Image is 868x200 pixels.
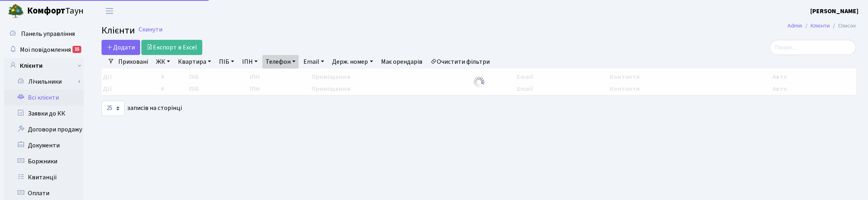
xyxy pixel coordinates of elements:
[811,22,830,30] a: Клієнти
[810,6,858,16] a: [PERSON_NAME]
[8,3,24,19] img: logo.png
[20,45,71,54] span: Мої повідомлення
[4,169,84,185] a: Квитанції
[9,74,84,90] a: Лічильники
[300,55,327,69] a: Email
[175,55,214,69] a: Квартира
[473,76,485,88] img: Обробка...
[139,26,162,33] a: Скинути
[4,42,84,58] a: Мої повідомлення15
[776,18,868,34] nav: breadcrumb
[102,24,135,37] span: Клієнти
[216,55,237,69] a: ПІБ
[100,4,119,18] button: Переключити навігацію
[153,55,173,69] a: ЖК
[27,4,84,18] span: Таун
[4,153,84,169] a: Боржники
[770,40,856,55] input: Пошук...
[102,40,140,55] a: Додати
[72,46,81,53] div: 15
[107,43,135,52] span: Додати
[378,55,426,69] a: Має орендарів
[141,40,202,55] a: Експорт в Excel
[4,90,84,106] a: Всі клієнти
[4,26,84,42] a: Панель управління
[262,55,299,69] a: Телефон
[788,22,802,30] a: Admin
[21,29,75,38] span: Панель управління
[239,55,261,69] a: ІПН
[4,106,84,122] a: Заявки до КК
[4,122,84,137] a: Договори продажу
[4,58,84,74] a: Клієнти
[830,22,856,30] li: Список
[27,4,65,17] b: Комфорт
[810,7,858,16] b: [PERSON_NAME]
[102,101,125,116] select: записів на сторінці
[102,101,182,116] label: записів на сторінці
[329,55,376,69] a: Держ. номер
[4,137,84,153] a: Документи
[115,55,151,69] a: Приховані
[427,55,493,69] a: Очистити фільтри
